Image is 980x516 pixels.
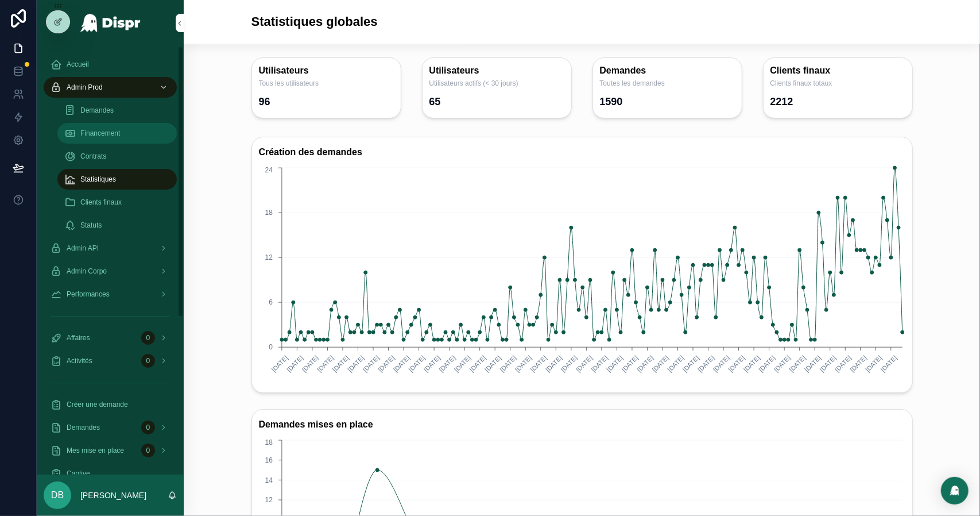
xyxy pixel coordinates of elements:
div: 2212 [770,93,793,111]
tspan: 14 [265,476,273,484]
a: Statistiques [57,169,177,190]
span: Statistiques [80,175,116,184]
text: [DATE] [300,354,319,373]
span: Tous les utilisateurs [259,79,394,88]
div: 0 [141,444,155,457]
tspan: 0 [269,344,273,352]
div: scrollable content [37,46,184,475]
a: Admin Prod [44,77,177,98]
span: Statuts [80,221,102,230]
text: [DATE] [803,354,822,373]
text: [DATE] [392,354,410,373]
text: [DATE] [316,354,335,373]
text: [DATE] [285,354,304,373]
text: [DATE] [453,354,472,373]
span: Admin API [67,244,99,253]
text: [DATE] [514,354,533,373]
text: [DATE] [483,354,502,373]
tspan: 12 [265,496,273,504]
tspan: 24 [265,166,273,174]
a: Affaires0 [44,328,177,348]
p: [PERSON_NAME] [80,490,146,501]
text: [DATE] [361,354,380,373]
text: [DATE] [498,354,517,373]
h3: Clients finaux [770,65,905,76]
h3: Demandes mises en place [259,417,905,433]
text: [DATE] [575,354,594,373]
span: Toutes les demandes [600,79,735,88]
a: Clients finaux [57,192,177,213]
a: Admin Corpo [44,261,177,282]
tspan: 12 [265,253,273,261]
a: Financement [57,123,177,144]
text: [DATE] [636,354,654,373]
text: [DATE] [712,354,731,373]
text: [DATE] [773,354,792,373]
text: [DATE] [605,354,624,373]
h3: Utilisateurs [429,65,564,76]
a: Demandes0 [44,417,177,438]
a: Contrats [57,146,177,167]
text: [DATE] [620,354,639,373]
span: Activités [67,356,92,365]
text: [DATE] [346,354,365,373]
h3: Demandes [600,65,735,76]
text: [DATE] [681,354,700,373]
div: 0 [141,354,155,368]
text: [DATE] [423,354,441,373]
span: Demandes [80,106,114,115]
span: Affaires [67,333,90,342]
tspan: 18 [265,438,273,446]
h3: Création des demandes [259,144,905,160]
text: [DATE] [818,354,837,373]
text: [DATE] [559,354,578,373]
span: Utilisateurs actifs (< 30 jours) [429,79,564,88]
text: [DATE] [590,354,609,373]
a: Créer une demande [44,394,177,415]
div: Open Intercom Messenger [941,477,969,505]
div: 1590 [600,93,623,111]
text: [DATE] [849,354,867,373]
h3: Utilisateurs [259,65,394,76]
text: [DATE] [666,354,685,373]
text: [DATE] [529,354,548,373]
text: [DATE] [727,354,746,373]
span: Mes mise en place [67,446,124,455]
text: [DATE] [270,354,289,373]
span: Clients finaux totaux [770,79,905,88]
div: 0 [141,331,155,345]
div: 0 [141,421,155,434]
a: Statuts [57,215,177,236]
a: Demandes [57,100,177,121]
a: Accueil [44,54,177,75]
a: Activités0 [44,351,177,371]
tspan: 16 [265,456,273,464]
text: [DATE] [377,354,396,373]
text: [DATE] [742,354,761,373]
span: Accueil [67,60,89,69]
span: Admin Corpo [67,267,107,276]
text: [DATE] [788,354,807,373]
span: Financement [80,129,120,138]
span: Captive [67,469,90,478]
text: [DATE] [544,354,563,373]
a: Performances [44,284,177,305]
text: [DATE] [650,354,669,373]
img: App logo [80,14,141,32]
a: Mes mise en place0 [44,440,177,461]
text: [DATE] [437,354,456,373]
a: Captive [44,463,177,484]
span: Clients finaux [80,198,122,207]
text: [DATE] [696,354,715,373]
h1: Statistiques globales [251,14,378,30]
div: chart [259,165,905,386]
text: [DATE] [757,354,776,373]
text: [DATE] [407,354,426,373]
a: Admin API [44,238,177,259]
div: 96 [259,93,270,111]
span: Demandes [67,423,100,432]
span: Créer une demande [67,400,128,409]
text: [DATE] [879,354,898,373]
span: Admin Prod [67,83,103,92]
text: [DATE] [468,354,487,373]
